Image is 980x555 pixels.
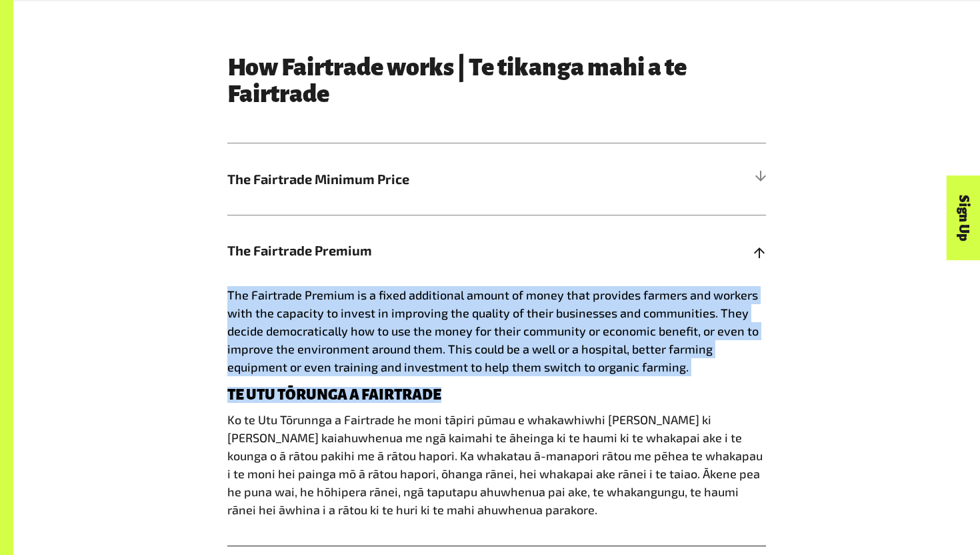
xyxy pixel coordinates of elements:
h4: TE UTU TŌRUNGA A FAIRTRADE [227,387,766,403]
h3: How Fairtrade works | Te tikanga mahi a te Fairtrade [227,54,766,107]
span: The Fairtrade Premium is a fixed additional amount of money that provides farmers and workers wit... [227,288,759,374]
span: The Fairtrade Minimum Price [227,169,631,189]
p: Ko te Utu Tōrunnga a Fairtrade he moni tāpiri pūmau e whakawhiwhi [PERSON_NAME] ki [PERSON_NAME] ... [227,411,766,519]
span: The Fairtrade Premium [227,240,631,260]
